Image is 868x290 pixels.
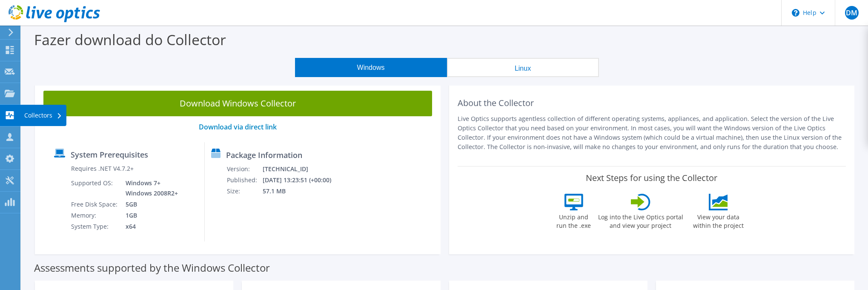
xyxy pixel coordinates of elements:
td: Supported OS: [71,178,119,199]
td: 57.1 MB [262,186,342,197]
svg: \n [792,9,799,17]
label: System Prerequisites [71,150,148,159]
h2: About the Collector [458,98,846,108]
td: x64 [119,221,180,232]
button: Linux [447,58,599,77]
td: [DATE] 13:23:51 (+00:00) [262,175,342,186]
td: Published: [226,175,262,186]
label: Assessments supported by the Windows Collector [34,264,270,272]
td: Windows 7+ Windows 2008R2+ [119,178,180,199]
p: Live Optics supports agentless collection of different operating systems, appliances, and applica... [458,114,846,152]
label: Requires .NET V4.7.2+ [71,164,134,173]
td: 5GB [119,199,180,210]
td: [TECHNICAL_ID] [262,164,342,175]
td: System Type: [71,221,119,232]
td: Version: [226,164,262,175]
label: Next Steps for using the Collector [586,173,717,183]
label: Package Information [226,151,302,159]
label: Unzip and run the .exe [554,210,593,230]
button: Windows [295,58,447,77]
td: 1GB [119,210,180,221]
td: Free Disk Space: [71,199,119,210]
label: Fazer download do Collector [34,30,226,49]
td: Size: [226,186,262,197]
td: Memory: [71,210,119,221]
div: Collectors [20,105,66,126]
a: Download Windows Collector [43,91,432,116]
label: Log into the Live Optics portal and view your project [598,210,684,230]
label: View your data within the project [688,210,749,230]
span: DM [845,6,859,20]
a: Download via direct link [199,122,277,132]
